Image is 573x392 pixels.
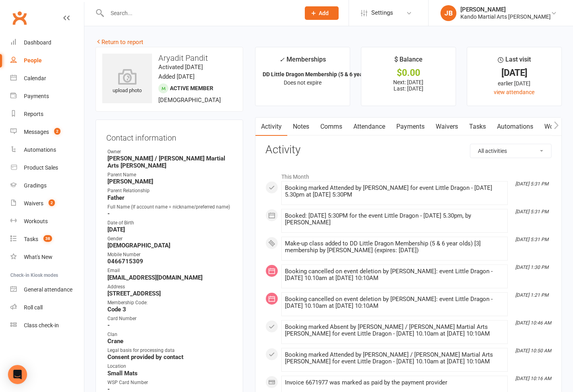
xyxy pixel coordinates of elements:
[107,267,232,274] div: Email
[107,331,232,338] div: Clan
[515,320,551,326] i: [DATE] 10:46 AM
[474,69,554,77] div: [DATE]
[107,283,232,291] div: Address
[10,212,84,230] a: Workouts
[498,54,531,69] div: Last visit
[10,299,84,317] a: Roll call
[10,87,84,105] a: Payments
[10,159,84,177] a: Product Sales
[8,365,27,384] div: Open Intercom Messenger
[494,89,534,95] a: view attendance
[105,8,294,19] input: Search...
[49,199,55,206] span: 2
[285,351,504,365] div: Booking marked Attended by [PERSON_NAME] / [PERSON_NAME] Martial Arts [PERSON_NAME] for event Lit...
[24,57,42,64] div: People
[24,75,46,81] div: Calendar
[107,235,232,243] div: Gender
[394,54,423,69] div: $ Balance
[158,97,221,104] span: [DEMOGRAPHIC_DATA]
[24,39,51,46] div: Dashboard
[491,118,539,136] a: Automations
[319,10,329,16] span: Add
[107,379,232,386] div: WSP Card Number
[107,178,232,185] strong: [PERSON_NAME]
[24,111,43,117] div: Reports
[107,306,232,313] strong: Code 3
[24,322,59,328] div: Class check-in
[285,240,504,254] div: Make-up class added to DD Little Dragon Membership (5 & 6 year olds) [3] membership by [PERSON_NA...
[10,123,84,141] a: Messages 2
[285,268,504,282] div: Booking cancelled on event deletion by [PERSON_NAME]: event Little Dragon - [DATE] 10.10am at [DA...
[107,226,232,233] strong: [DATE]
[107,258,232,265] strong: 0466715309
[515,181,548,187] i: [DATE] 5:31 PM
[464,118,491,136] a: Tasks
[95,39,143,46] a: Return to report
[24,304,43,311] div: Roll call
[24,182,47,189] div: Gradings
[24,236,38,242] div: Tasks
[107,194,232,201] strong: Father
[263,71,376,77] strong: DD Little Dragon Membership (5 & 6 year ol...
[107,370,232,377] strong: Small Mats
[24,147,56,153] div: Automations
[107,353,232,361] strong: Consent provided by contact
[10,34,84,52] a: Dashboard
[107,171,232,179] div: Parent Name
[107,219,232,227] div: Date of Birth
[279,54,326,69] div: Memberships
[107,148,232,156] div: Owner
[285,212,504,226] div: Booked: [DATE] 5:30PM for the event Little Dragon - [DATE] 5.30pm, by [PERSON_NAME]
[24,254,53,260] div: What's New
[285,185,504,198] div: Booking marked Attended by [PERSON_NAME] for event Little Dragon - [DATE] 5.30pm at [DATE] 5:30PM
[285,324,504,337] div: Booking marked Absent by [PERSON_NAME] / [PERSON_NAME] Martial Arts [PERSON_NAME] for event Littl...
[430,118,464,136] a: Waivers
[24,129,49,135] div: Messages
[102,54,236,62] h3: Aryadit Pandit
[391,118,430,136] a: Payments
[158,73,195,80] time: Added [DATE]
[460,6,551,13] div: [PERSON_NAME]
[10,195,84,212] a: Waivers 2
[515,237,548,242] i: [DATE] 5:31 PM
[107,338,232,345] strong: Crane
[460,13,551,20] div: Kando Martial Arts [PERSON_NAME]
[10,141,84,159] a: Automations
[10,230,84,248] a: Tasks 38
[10,52,84,70] a: People
[107,363,232,370] div: Location
[10,70,84,87] a: Calendar
[24,200,43,207] div: Waivers
[107,274,232,281] strong: [EMAIL_ADDRESS][DOMAIN_NAME]
[315,118,348,136] a: Comms
[474,79,554,88] div: earlier [DATE]
[107,203,232,211] div: Full Name (If account name = nickname/preferred name)
[107,187,232,195] div: Parent Relationship
[10,177,84,195] a: Gradings
[107,290,232,297] strong: [STREET_ADDRESS]
[285,379,504,386] div: Invoice 6671977 was marked as paid by the payment provider
[265,144,552,156] h3: Activity
[107,299,232,307] div: Membership Code:
[368,79,448,92] p: Next: [DATE] Last: [DATE]
[371,4,393,22] span: Settings
[24,93,49,99] div: Payments
[440,5,456,21] div: JB
[285,296,504,309] div: Booking cancelled on event deletion by [PERSON_NAME]: event Little Dragon - [DATE] 10.10am at [DA...
[284,79,322,86] span: Does not expire
[515,265,548,270] i: [DATE] 1:30 PM
[107,322,232,329] strong: -
[43,235,52,242] span: 38
[515,376,551,381] i: [DATE] 10:16 AM
[305,6,339,20] button: Add
[24,218,48,224] div: Workouts
[348,118,391,136] a: Attendance
[10,281,84,299] a: General attendance kiosk mode
[54,128,60,135] span: 2
[10,317,84,334] a: Class kiosk mode
[368,69,448,77] div: $0.00
[265,168,552,181] li: This Month
[515,209,548,214] i: [DATE] 5:31 PM
[287,118,315,136] a: Notes
[107,251,232,259] div: Mobile Number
